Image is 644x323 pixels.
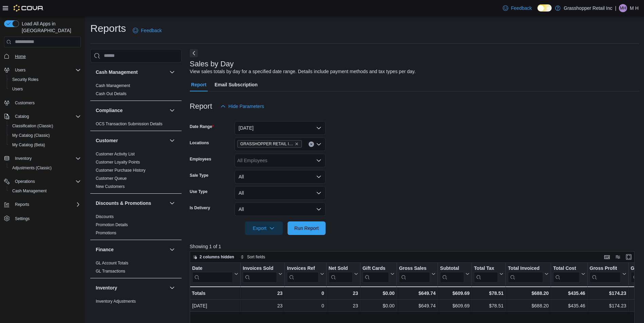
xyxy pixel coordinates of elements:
button: [DATE] [235,121,326,135]
div: Net Sold [328,265,352,272]
a: Users [10,85,25,93]
span: Security Roles [12,77,38,82]
button: My Catalog (Classic) [7,131,84,140]
span: MH [620,4,626,12]
h1: Reports [90,22,126,35]
span: Settings [12,214,81,222]
div: Cash Management [90,82,182,101]
div: Compliance [90,120,182,131]
button: Gross Sales [399,265,436,282]
img: Cova [14,5,44,12]
button: Operations [1,177,84,186]
div: Total Cost [553,265,579,272]
span: Reports [12,200,81,209]
span: Security Roles [10,76,81,84]
button: 2 columns hidden [190,253,237,261]
button: Settings [1,213,84,223]
button: All [235,202,326,216]
h3: Inventory [96,284,117,291]
button: Remove GRASSHOPPER RETAIL INC - Ospika from selection in this group [295,142,299,146]
a: Classification (Classic) [10,122,56,130]
a: Customer Purchase History [96,168,146,173]
div: Discounts & Promotions [90,213,182,240]
button: Cash Management [7,186,84,196]
button: Date [192,265,238,282]
span: Cash Management [10,187,81,195]
div: Date [192,265,233,272]
input: Dark Mode [537,4,552,12]
button: Discounts & Promotions [168,199,176,207]
span: My Catalog (Beta) [12,142,45,148]
div: $609.69 [440,289,470,297]
a: GL Account Totals [96,261,128,265]
button: Total Tax [474,265,503,282]
button: Open list of options [316,158,321,163]
span: Feedback [511,5,532,12]
button: Clear input [309,142,314,147]
label: Date Range [190,124,214,129]
button: Users [1,65,84,75]
span: New Customers [96,184,125,189]
button: Next [190,49,198,57]
div: Total Cost [553,265,579,282]
a: My Catalog (Beta) [10,141,48,149]
span: Load All Apps in [GEOGRAPHIC_DATA] [19,20,81,34]
button: Inventory [96,284,167,291]
span: Operations [12,177,81,186]
button: Home [1,51,84,61]
a: Security Roles [10,76,41,84]
button: Gross Profit [590,265,626,282]
button: Discounts & Promotions [96,200,167,207]
div: Gross Profit [590,265,621,272]
a: Customer Loyalty Points [96,160,140,165]
span: Run Report [294,225,319,232]
button: Gift Cards [362,265,394,282]
label: Is Delivery [190,205,210,211]
div: View sales totals by day for a specified date range. Details include payment methods and tax type... [190,68,416,75]
a: Feedback [500,1,534,15]
a: Customer Queue [96,176,127,181]
div: Gift Card Sales [362,265,389,282]
div: Date [192,265,233,282]
span: GRASSHOPPER RETAIL INC - Ospika [237,140,302,148]
span: Home [12,52,81,61]
button: Inventory [168,284,176,292]
span: Reports [15,202,29,207]
h3: Customer [96,137,118,144]
button: All [235,186,326,200]
a: Cash Management [10,187,49,195]
p: Showing 1 of 1 [190,243,639,250]
div: 0 [287,302,324,310]
a: My Catalog (Classic) [10,131,53,139]
div: M H [619,4,627,12]
span: Settings [15,216,30,221]
div: [DATE] [192,302,238,310]
button: Customer [168,136,176,145]
button: Display options [614,253,622,261]
div: Total Tax [474,265,498,282]
span: Feedback [141,27,162,34]
a: Customers [12,99,37,107]
span: Operations [15,179,35,184]
a: Customer Activity List [96,152,135,156]
button: Net Sold [328,265,358,282]
span: Customers [12,99,81,107]
button: Export [245,221,283,235]
div: Total Tax [474,265,498,272]
span: My Catalog (Classic) [12,133,50,138]
span: Adjustments (Classic) [10,164,81,172]
div: Totals [192,289,238,297]
div: 23 [329,302,358,310]
button: Security Roles [7,75,84,84]
button: Users [7,84,84,94]
span: Cash Management [96,83,130,88]
button: Classification (Classic) [7,121,84,131]
div: Invoices Ref [287,265,318,282]
div: Invoices Sold [243,265,277,272]
h3: Discounts & Promotions [96,200,151,207]
button: Cash Management [168,68,176,76]
span: Email Subscription [215,78,258,91]
span: Classification (Classic) [12,123,53,129]
span: Users [12,86,23,92]
a: Discounts [96,214,114,219]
